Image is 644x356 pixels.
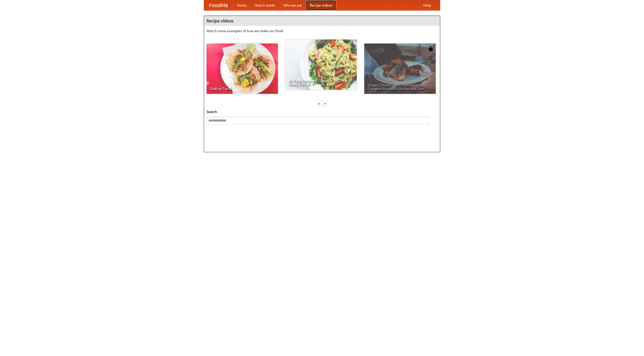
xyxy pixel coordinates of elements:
h4: Recipe videos [204,16,440,26]
div: » [323,100,327,107]
div: « [317,100,321,107]
p: Watch some examples of how we make our food! [207,28,437,33]
a: How it works [251,0,279,10]
a: Help [419,0,435,10]
a: Recipe videos [306,0,336,10]
a: FoodMe [204,0,233,10]
a: Home [233,0,251,10]
a: Making Tacos [207,44,278,94]
a: An Easy, Summery Tomato Pasta That's Ready for Fall [285,39,357,90]
img: 483408.png [428,46,433,51]
span: Making Tacos [210,87,274,90]
h5: Search [207,109,437,114]
span: An Easy, Summery Tomato Pasta That's Ready for Fall [289,79,353,86]
a: Who we are [279,0,306,10]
